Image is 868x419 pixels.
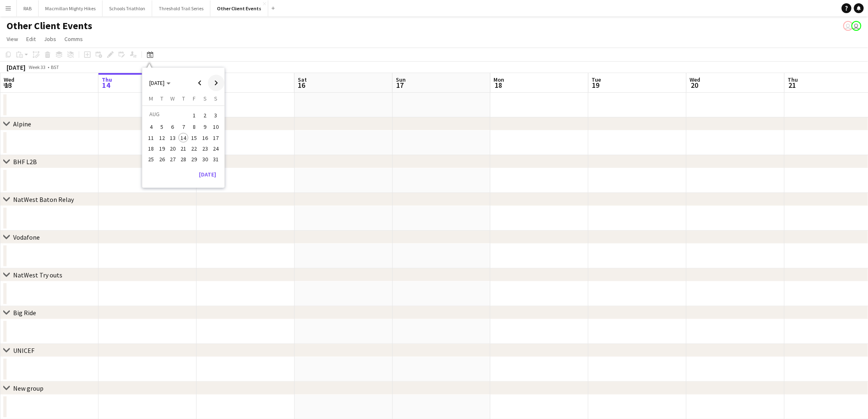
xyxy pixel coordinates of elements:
[298,76,307,83] span: Sat
[146,122,156,132] span: 4
[101,80,112,90] span: 14
[167,121,178,132] button: 06-08-2025
[146,143,156,154] button: 18-08-2025
[200,121,210,132] button: 09-08-2025
[189,143,199,154] button: 22-08-2025
[189,133,199,143] button: 15-08-2025
[7,63,25,71] div: [DATE]
[157,121,167,132] button: 05-08-2025
[591,80,601,90] span: 19
[200,133,210,143] span: 16
[157,143,167,154] button: 19-08-2025
[190,154,199,164] span: 29
[210,133,221,143] button: 17-08-2025
[3,34,21,44] a: View
[146,121,156,132] button: 04-08-2025
[44,35,56,43] span: Jobs
[210,0,268,16] button: Other Client Events
[103,0,152,16] button: Schools Triathlon
[64,35,83,43] span: Comms
[203,95,207,102] span: S
[7,20,92,32] h1: Other Client Events
[146,76,174,90] button: Choose month and year
[189,121,199,132] button: 08-08-2025
[171,95,175,102] span: W
[210,154,221,165] button: 31-08-2025
[210,109,221,121] button: 03-08-2025
[13,158,37,166] div: BHF L2B
[200,154,210,165] button: 30-08-2025
[13,271,62,279] div: NatWest Try outs
[178,121,189,132] button: 07-08-2025
[13,346,34,355] div: UNICEF
[787,80,798,90] span: 21
[7,35,18,43] span: View
[178,154,189,165] button: 28-08-2025
[192,75,208,91] button: Previous month
[200,154,210,164] span: 30
[168,144,178,153] span: 20
[41,34,59,44] a: Jobs
[210,143,221,154] button: 24-08-2025
[168,122,178,132] span: 6
[13,309,36,317] div: Big Ride
[211,133,221,143] span: 17
[149,79,164,87] span: [DATE]
[190,144,199,153] span: 22
[210,121,221,132] button: 10-08-2025
[189,109,199,121] button: 01-08-2025
[396,76,406,83] span: Sun
[13,233,40,241] div: Vodafone
[146,154,156,165] button: 25-08-2025
[4,76,14,83] span: Wed
[200,122,210,132] span: 9
[190,110,199,121] span: 1
[189,154,199,165] button: 29-08-2025
[102,76,112,83] span: Thu
[146,154,156,164] span: 25
[178,122,188,132] span: 7
[13,120,31,128] div: Alpine
[61,34,86,44] a: Comms
[178,133,189,143] button: 14-08-2025
[208,75,224,91] button: Next month
[178,144,188,153] span: 21
[23,34,39,44] a: Edit
[168,154,178,164] span: 27
[157,133,167,143] button: 12-08-2025
[157,133,167,143] span: 12
[211,122,221,132] span: 10
[157,154,167,165] button: 26-08-2025
[494,76,505,83] span: Mon
[200,133,210,143] button: 16-08-2025
[157,154,167,164] span: 26
[200,144,210,153] span: 23
[160,95,163,102] span: T
[39,0,103,16] button: Macmillan Mighty Hikes
[2,80,14,90] span: 13
[157,122,167,132] span: 5
[146,109,189,121] td: AUG
[167,154,178,165] button: 27-08-2025
[852,21,861,31] app-user-avatar: Liz Sutton
[196,168,219,181] button: [DATE]
[146,144,156,153] span: 18
[211,154,221,164] span: 31
[843,21,853,31] app-user-avatar: Liz Sutton
[13,384,43,392] div: New group
[297,80,307,90] span: 16
[193,95,196,102] span: F
[214,95,217,102] span: S
[211,144,221,153] span: 24
[190,122,199,132] span: 8
[689,80,701,90] span: 20
[26,35,36,43] span: Edit
[493,80,505,90] span: 18
[182,95,185,102] span: T
[395,80,406,90] span: 17
[190,133,199,143] span: 15
[146,133,156,143] span: 11
[13,195,74,204] div: NatWest Baton Relay
[167,143,178,154] button: 20-08-2025
[149,95,153,102] span: M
